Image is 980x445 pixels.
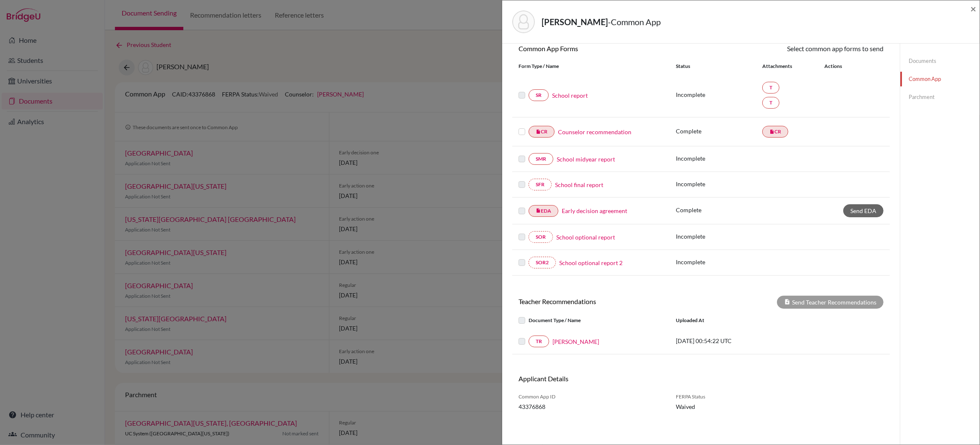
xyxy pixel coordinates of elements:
div: Status [676,62,762,70]
div: Send Teacher Recommendations [777,296,884,309]
a: T [762,82,779,94]
div: Uploaded at [670,315,795,325]
a: Send EDA [843,204,884,217]
a: School midyear report [557,155,615,164]
a: SR [529,89,549,101]
h6: Applicant Details [519,375,695,383]
a: Common App [900,72,980,86]
strong: [PERSON_NAME] [542,17,608,27]
span: Common App ID [519,393,663,401]
a: SOR2 [529,257,556,268]
i: insert_drive_file [769,129,774,134]
a: SOR [529,231,553,243]
a: insert_drive_fileCR [762,126,788,138]
p: Incomplete [676,90,762,99]
h6: Teacher Recommendations [512,297,701,305]
a: insert_drive_fileCR [529,126,555,138]
a: T [762,97,779,109]
a: insert_drive_fileEDA [529,205,558,217]
span: - Common App [608,17,661,27]
a: School final report [555,180,603,189]
p: [DATE] 00:54:22 UTC [676,336,789,345]
i: insert_drive_file [536,129,541,134]
a: School optional report 2 [559,258,623,267]
div: Select common app forms to send [701,44,890,54]
span: 43376868 [519,402,663,411]
i: insert_drive_file [536,208,541,213]
a: [PERSON_NAME] [553,337,599,346]
a: Early decision agreement [562,206,627,215]
button: Close [970,4,976,14]
div: Form Type / Name [512,62,670,70]
a: Documents [900,54,980,68]
span: Waived [676,402,758,411]
p: Incomplete [676,154,762,163]
p: Complete [676,127,762,135]
p: Incomplete [676,180,762,188]
a: Counselor recommendation [558,128,631,136]
span: FERPA Status [676,393,758,401]
div: Attachments [762,62,814,70]
p: Incomplete [676,232,762,241]
h6: Common App Forms [512,44,701,52]
a: SFR [529,179,552,190]
a: TR [529,336,549,347]
p: Complete [676,206,762,214]
a: Parchment [900,90,980,104]
p: Incomplete [676,258,762,266]
div: Document Type / Name [512,315,670,325]
a: SMR [529,153,553,165]
div: Actions [814,62,866,70]
a: School optional report [556,233,615,242]
span: Send EDA [850,207,876,214]
a: School report [552,91,588,100]
span: × [970,3,976,15]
